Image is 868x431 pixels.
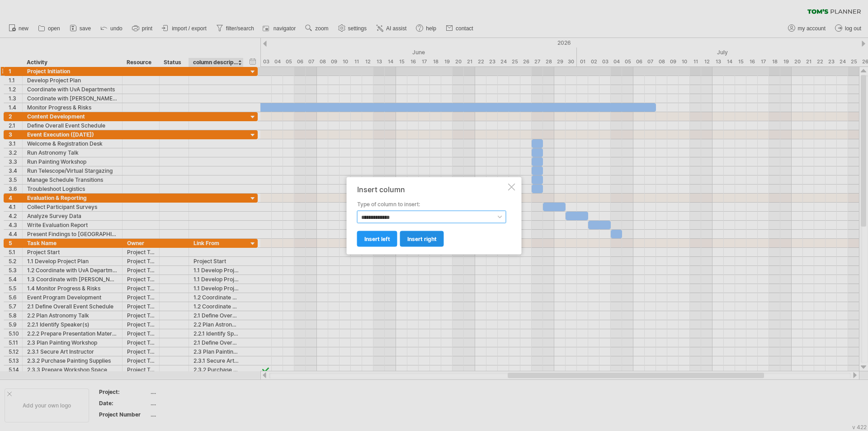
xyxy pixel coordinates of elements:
span: insert left [364,235,390,242]
div: Insert column [357,185,506,193]
a: insert left [357,231,397,246]
span: insert right [407,235,437,242]
a: insert right [400,231,444,246]
label: Type of column to insert: [357,200,506,208]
